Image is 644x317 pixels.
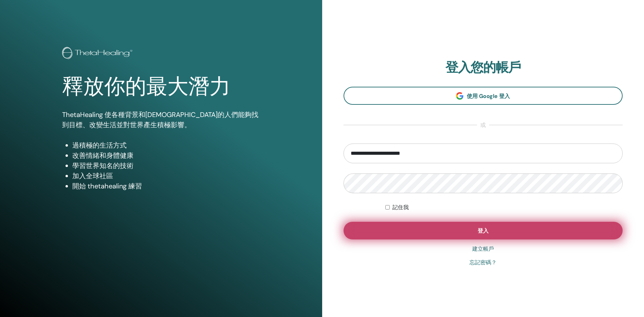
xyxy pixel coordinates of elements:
p: ThetaHealing 使各種背景和[DEMOGRAPHIC_DATA]的人們能夠找到目標、改變生活並對世界產生積極影響。 [62,110,260,130]
a: 建立帳戶 [472,245,494,253]
li: 加入全球社區 [72,171,260,181]
h1: 釋放你的最大潛力 [62,74,260,99]
a: 忘記密碼？ [470,258,497,267]
li: 改善情緒和身體健康 [72,150,260,161]
label: 記住我 [392,203,409,212]
div: Keep me authenticated indefinitely or until I manually logout [385,203,623,212]
button: 登入 [344,222,623,239]
li: 學習世界知名的技術 [72,161,260,171]
a: 使用 Google 登入 [344,87,623,105]
span: 或 [477,121,489,129]
span: 使用 Google 登入 [467,93,510,100]
h2: 登入您的帳戶 [344,60,623,76]
span: 登入 [478,227,489,234]
li: 開始 thetahealing 練習 [72,181,260,191]
li: 過積極的生活方式 [72,140,260,150]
